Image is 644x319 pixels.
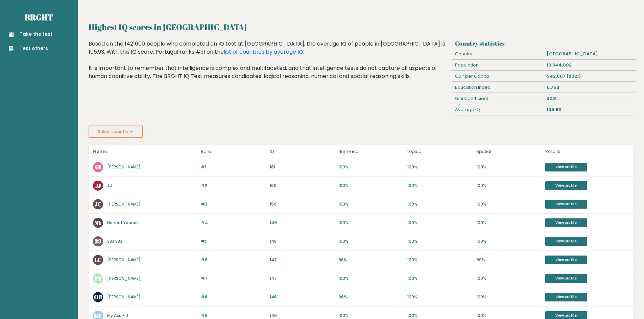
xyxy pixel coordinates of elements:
a: View profile [545,256,587,264]
b: Name [93,149,107,154]
p: 100% [338,220,403,226]
p: #7 [201,275,266,282]
p: 100% [338,164,403,170]
a: 333 333 [107,238,122,244]
p: 100% [476,183,541,189]
text: GI [95,163,101,171]
a: View profile [545,237,587,246]
p: 146 [270,294,335,300]
p: 100% [338,238,403,244]
p: 100% [476,201,541,207]
div: 32.8 [544,93,636,104]
p: 100% [407,220,472,226]
p: 149 [270,220,335,226]
div: 0.759 [544,82,636,93]
p: Rank [201,148,266,156]
p: 100% [476,313,541,319]
a: [PERSON_NAME] [107,201,141,207]
p: 100% [476,220,541,226]
p: 160 [270,183,335,189]
a: J J [107,183,112,188]
h2: Highest IQ scores in [GEOGRAPHIC_DATA] [89,21,633,33]
p: 156 [270,201,335,207]
p: 100% [476,238,541,244]
a: View profile [545,200,587,209]
p: 146 [270,313,335,319]
a: Noneof Yourbiz [107,220,139,225]
p: 100% [338,183,403,189]
p: Numerical [338,148,403,156]
a: View profile [545,293,587,301]
a: list of countries by average IQ [224,48,303,56]
p: 100% [407,257,472,263]
p: 100% [407,164,472,170]
p: 100% [338,275,403,282]
p: Spatial [476,148,541,156]
p: 100% [407,275,472,282]
div: Average IQ [452,104,544,115]
a: [PERSON_NAME] [107,294,141,300]
p: 148 [270,238,335,244]
text: OB [94,293,102,301]
p: 100% [338,201,403,207]
div: Country [452,49,544,59]
p: 96% [338,294,403,300]
a: View profile [545,218,587,227]
div: 105.93 [544,104,636,115]
div: Based on the 1421600 people who completed an IQ test at [GEOGRAPHIC_DATA], the average IQ of peop... [89,40,450,90]
a: My Ass F U [107,313,128,318]
text: PT [94,274,102,282]
h3: Country statistics [455,40,633,47]
p: IQ [270,148,335,156]
div: Education Index [452,82,544,93]
p: #9 [201,313,266,319]
p: 99% [476,257,541,263]
p: 100% [407,313,472,319]
p: #8 [201,294,266,300]
p: 100% [407,238,472,244]
a: [PERSON_NAME] [107,275,141,281]
div: Population [452,60,544,71]
p: #2 [201,183,266,189]
p: #3 [201,201,266,207]
div: Gini Coefficient [452,93,544,104]
text: JC [95,200,102,208]
p: 100% [407,183,472,189]
a: Test others [9,45,52,52]
a: View profile [545,181,587,190]
p: 100% [476,294,541,300]
p: 161 [270,164,335,170]
p: 100% [476,275,541,282]
p: #6 [201,257,266,263]
div: [GEOGRAPHIC_DATA] [544,49,636,59]
p: #1 [201,164,266,170]
a: Take the test [9,31,52,38]
div: 10,344,802 [544,60,636,71]
div: $42,067 (2021) [544,71,636,82]
p: 98% [338,257,403,263]
text: NY [94,219,102,227]
p: 100% [476,164,541,170]
p: 100% [407,294,472,300]
p: 147 [270,275,335,282]
p: 100% [407,201,472,207]
p: Logical [407,148,472,156]
div: GDP per Capita [452,71,544,82]
p: 100% [338,313,403,319]
text: 33 [95,237,101,245]
text: LC [94,256,102,264]
a: [PERSON_NAME] [107,257,141,263]
a: View profile [545,163,587,171]
text: JJ [95,182,101,189]
a: View profile [545,274,587,283]
a: [PERSON_NAME] [107,164,141,170]
p: #4 [201,220,266,226]
p: 147 [270,257,335,263]
a: Brght [25,12,53,23]
button: Select country [89,126,143,138]
p: #5 [201,238,266,244]
p: Results [545,148,629,156]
